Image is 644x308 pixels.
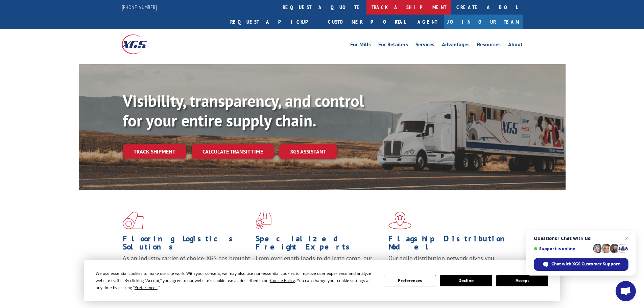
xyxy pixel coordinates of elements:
span: Close chat [623,234,631,242]
img: xgs-icon-total-supply-chain-intelligence-red [123,212,144,229]
a: Resources [477,42,501,49]
b: Visibility, transparency, and control for your entire supply chain. [123,90,364,131]
button: Preferences [384,275,436,286]
h1: Specialized Freight Experts [256,235,383,254]
button: Decline [440,275,492,286]
p: From overlength loads to delicate cargo, our experienced staff knows the best way to move your fr... [256,254,383,284]
img: xgs-icon-focused-on-flooring-red [256,212,271,229]
a: For Retailers [378,42,408,49]
a: XGS ASSISTANT [279,144,337,159]
button: Accept [496,275,548,286]
div: We use essential cookies to make our site work. With your consent, we may also use non-essential ... [96,270,376,291]
span: Questions? Chat with us! [534,236,628,241]
span: Preferences [135,285,158,290]
span: Cookie Policy [270,278,295,283]
a: Calculate transit time [192,144,274,159]
h1: Flagship Distribution Model [388,235,516,254]
a: Customer Portal [323,15,411,29]
span: Chat with XGS Customer Support [551,261,620,267]
span: As an industry carrier of choice, XGS has brought innovation and dedication to flooring logistics... [123,254,250,278]
a: Join Our Team [444,15,523,29]
a: Agent [411,15,444,29]
span: Our agile distribution network gives you nationwide inventory management on demand. [388,254,513,270]
h1: Flooring Logistics Solutions [123,235,251,254]
span: Support is online [534,246,591,251]
a: Services [415,42,434,49]
div: Cookie Consent Prompt [84,260,560,301]
a: Request a pickup [225,15,323,29]
a: Advantages [442,42,470,49]
a: [PHONE_NUMBER] [122,4,157,10]
img: xgs-icon-flagship-distribution-model-red [388,212,412,229]
div: Open chat [616,281,636,301]
div: Chat with XGS Customer Support [534,258,628,271]
a: About [508,42,523,49]
a: Track shipment [123,144,186,159]
a: For Mills [350,42,371,49]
